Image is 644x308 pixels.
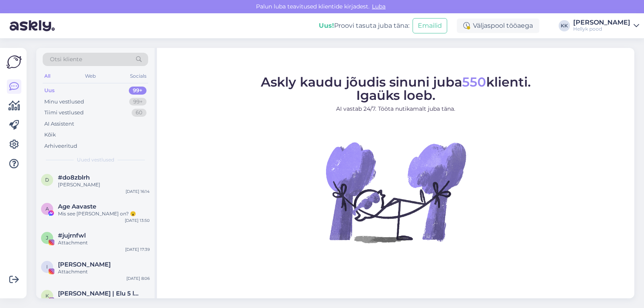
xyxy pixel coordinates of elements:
span: 550 [462,74,486,90]
div: [PERSON_NAME] [573,19,630,26]
span: Askly kaudu jõudis sinuni juba klienti. Igaüks loeb. [261,74,531,103]
span: Kristiina Kruus | Elu 5 lapsega [58,290,142,297]
p: AI vastab 24/7. Tööta nutikamalt juba täna. [261,105,531,113]
a: [PERSON_NAME]Hellyk pood [573,19,639,32]
div: Arhiveeritud [44,142,77,150]
div: Attachment [58,239,150,246]
span: #do8zblrh [58,174,90,181]
div: Socials [128,71,148,81]
div: Attachment [58,297,150,304]
span: Luba [369,3,388,10]
img: No Chat active [323,120,468,265]
div: Tiimi vestlused [44,109,84,117]
div: Hellyk pood [573,26,630,32]
img: Askly Logo [6,54,22,70]
span: A [45,206,49,212]
div: Väljaspool tööaega [457,19,539,33]
span: d [45,177,49,183]
div: All [43,71,52,81]
div: KK [559,20,570,31]
span: Otsi kliente [50,55,82,64]
span: Inga Kubu [58,261,111,268]
div: Proovi tasuta juba täna: [319,21,409,31]
div: Uus [44,87,55,95]
div: [DATE] 17:39 [125,246,150,252]
span: I [46,264,48,270]
span: #jujrnfwl [58,232,86,239]
div: 99+ [129,98,147,106]
div: Minu vestlused [44,98,84,106]
span: Uued vestlused [77,156,114,163]
span: Age Aavaste [58,203,96,210]
div: [DATE] 8:06 [126,275,150,281]
span: j [46,235,48,241]
div: 60 [132,109,147,117]
b: Uus! [319,22,334,29]
button: Emailid [413,18,447,33]
span: K [45,293,49,299]
div: [DATE] 16:14 [126,188,150,194]
div: Kõik [44,131,56,139]
div: 99+ [129,87,147,95]
div: [DATE] 13:50 [125,217,150,223]
div: Attachment [58,268,150,275]
div: AI Assistent [44,120,74,128]
div: Web [83,71,97,81]
div: [PERSON_NAME] [58,181,150,188]
div: Mis see [PERSON_NAME] on? 😮 [58,210,150,217]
